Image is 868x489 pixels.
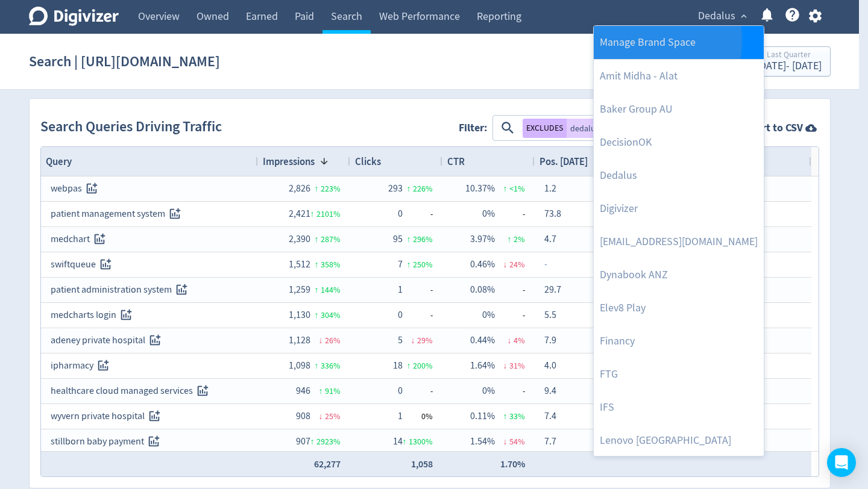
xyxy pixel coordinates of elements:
[594,424,764,457] a: Lenovo [GEOGRAPHIC_DATA]
[594,192,764,225] a: Digivizer
[594,159,764,192] a: Dedalus
[594,93,764,126] a: Baker Group AU
[594,126,764,159] a: DecisionOK
[594,291,764,325] a: Elev8 Play
[827,448,856,477] div: Open Intercom Messenger
[594,60,764,93] a: Amit Midha - Alat
[594,258,764,291] a: Dynabook ANZ
[594,325,764,358] a: Financy
[594,391,764,424] a: IFS
[594,26,764,59] a: Manage Brand Space
[594,358,764,391] a: FTG
[594,225,764,258] a: [EMAIL_ADDRESS][DOMAIN_NAME]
